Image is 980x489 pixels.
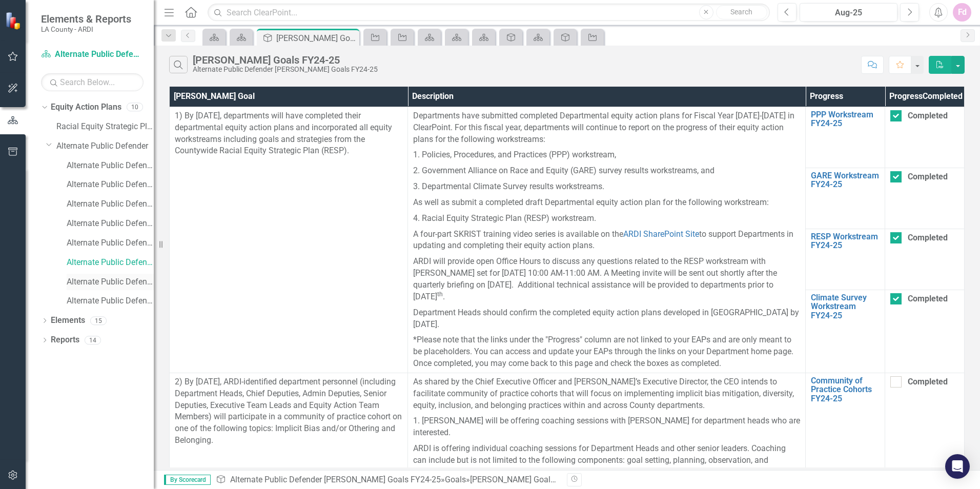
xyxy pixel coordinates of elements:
[230,475,441,484] a: Alternate Public Defender [PERSON_NAME] Goals FY24-25
[885,168,965,229] td: Double-Click to Edit
[413,179,800,195] p: 3. Departmental Climate Survey results workstreams.
[51,315,85,327] a: Elements
[170,107,408,373] td: Double-Click to Edit
[41,73,144,91] input: Search Below...
[51,101,121,113] a: Equity Action Plans
[127,103,143,112] div: 10
[803,7,894,19] div: Aug-25
[413,376,800,414] p: As shared by the Chief Executive Officer and [PERSON_NAME]’s Executive Director, the CEO intends ...
[408,107,806,373] td: Double-Click to Edit
[208,4,770,22] input: Search ClearPoint...
[51,334,79,346] a: Reports
[175,376,402,446] p: 2) By [DATE], ARDI-identified department personnel (including Department Heads, Chief Deputies, A...
[885,107,965,168] td: Double-Click to Edit
[811,232,880,250] a: RESP Workstream FY24-25
[811,110,880,128] a: PPP Workstream FY24-25
[41,25,131,33] small: LA County - ARDI
[623,229,699,239] a: ARDI SharePoint Site
[193,54,378,66] div: [PERSON_NAME] Goals FY24-25
[437,291,443,298] sup: th
[41,49,144,60] a: Alternate Public Defender [PERSON_NAME] Goals FY24-25
[811,376,880,403] a: Community of Practice Cohorts FY24-25
[67,198,154,210] a: Alternate Public Defender Annual Report
[90,316,107,325] div: 15
[56,140,154,152] a: Alternate Public Defender
[811,171,880,189] a: GARE Workstream FY24-25
[67,257,154,269] a: Alternate Public Defender [PERSON_NAME] Goals FY24-25
[413,211,800,227] p: 4. Racial Equity Strategic Plan (RESP) workstream.
[67,295,154,307] a: Alternate Public Defender RESP
[67,179,154,191] a: Alternate Public Defender [PERSON_NAME] Goals
[800,3,897,22] button: Aug-25
[164,475,211,485] span: By Scorecard
[56,121,154,133] a: Racial Equity Strategic Plan
[413,332,800,370] p: *Please note that the links under the "Progress" column are not linked to your EAPs and are only ...
[413,254,800,304] p: ARDI will provide open Office Hours to discuss any questions related to the RESP workstream with ...
[193,66,378,73] div: Alternate Public Defender [PERSON_NAME] Goals FY24-25
[470,475,587,484] div: [PERSON_NAME] Goals FY24-25
[885,229,965,290] td: Double-Click to Edit
[67,160,154,172] a: Alternate Public Defender Climate Survey
[413,413,800,441] p: 1. [PERSON_NAME] will be offering coaching sessions with [PERSON_NAME] for department heads who a...
[945,454,970,479] div: Open Intercom Messenger
[67,237,154,249] a: Alternate Public Defender GARE
[85,336,101,344] div: 14
[67,276,154,288] a: Alternate Public Defender Annual Report FY24-25
[953,3,971,22] button: Fd
[806,290,885,373] td: Double-Click to Edit Right Click for Context Menu
[413,110,800,148] p: Departments have submitted completed Departmental equity action plans for Fiscal Year [DATE]-[DAT...
[445,475,466,484] a: Goals
[413,147,800,163] p: 1. Policies, Procedures, and Practices (PPP) workstream,
[276,32,357,45] div: [PERSON_NAME] Goals FY24-25
[216,474,559,486] div: » »
[806,229,885,290] td: Double-Click to Edit Right Click for Context Menu
[806,168,885,229] td: Double-Click to Edit Right Click for Context Menu
[885,290,965,373] td: Double-Click to Edit
[413,195,800,211] p: As well as submit a completed draft Departmental equity action plan for the following workstream:
[413,163,800,179] p: 2. Government Alliance on Race and Equity (GARE) survey results workstreams, and
[5,12,23,30] img: ClearPoint Strategy
[806,107,885,168] td: Double-Click to Edit Right Click for Context Menu
[716,5,767,19] button: Search
[730,8,752,16] span: Search
[67,218,154,230] a: Alternate Public Defender PPP
[175,110,402,157] p: 1) By [DATE], departments will have completed their departmental equity action plans and incorpor...
[413,305,800,333] p: Department Heads should confirm the completed equity action plans developed in [GEOGRAPHIC_DATA] ...
[811,293,880,320] a: Climate Survey Workstream FY24-25
[41,13,131,25] span: Elements & Reports
[413,227,800,254] p: A four-part SKRIST training video series is available on the to support Departments in updating a...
